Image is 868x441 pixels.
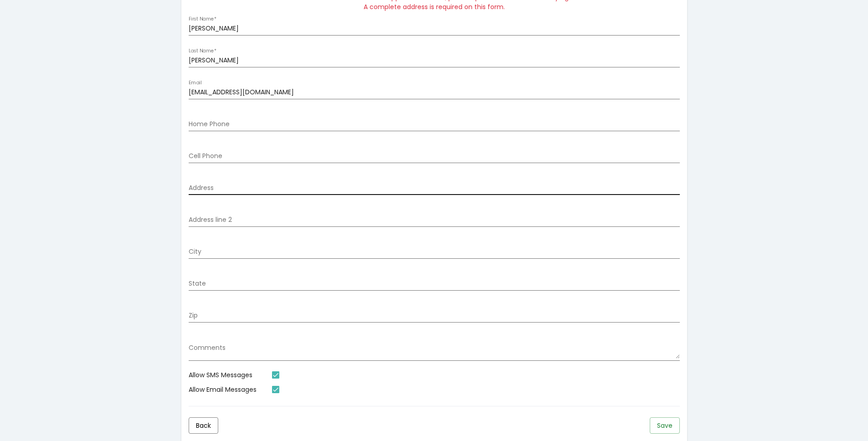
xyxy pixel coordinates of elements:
[189,373,279,380] mat-checkbox: Allow SMS Messages
[650,417,680,434] button: Save
[196,421,211,430] span: Back
[189,216,680,224] input: Address line 2
[189,185,680,192] input: Address
[189,89,680,96] input: Email
[189,417,218,434] button: Back
[189,25,680,32] input: First Name
[189,369,268,380] mat-label: Allow SMS Messages
[189,57,680,64] input: Last Name
[189,387,279,395] mat-checkbox: Allow EMAIL Messages
[189,280,680,287] input: State
[189,153,680,160] input: Cell Phone
[657,421,673,430] span: Save
[189,248,680,256] input: City
[189,121,680,128] input: Home Phone
[189,312,680,319] input: Zip
[189,384,268,395] mat-label: Allow Email Messages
